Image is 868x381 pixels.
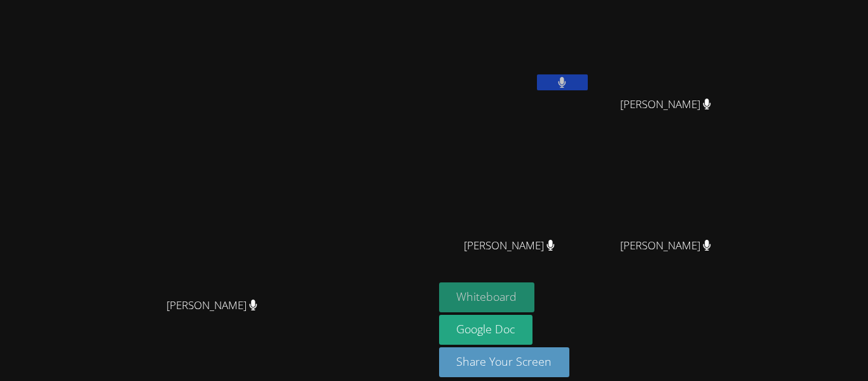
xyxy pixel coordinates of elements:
[464,237,555,255] span: [PERSON_NAME]
[439,347,570,377] button: Share Your Screen
[620,95,711,114] span: [PERSON_NAME]
[620,237,711,255] span: [PERSON_NAME]
[439,282,535,312] button: Whiteboard
[166,296,257,315] span: [PERSON_NAME]
[439,315,533,345] a: Google Doc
